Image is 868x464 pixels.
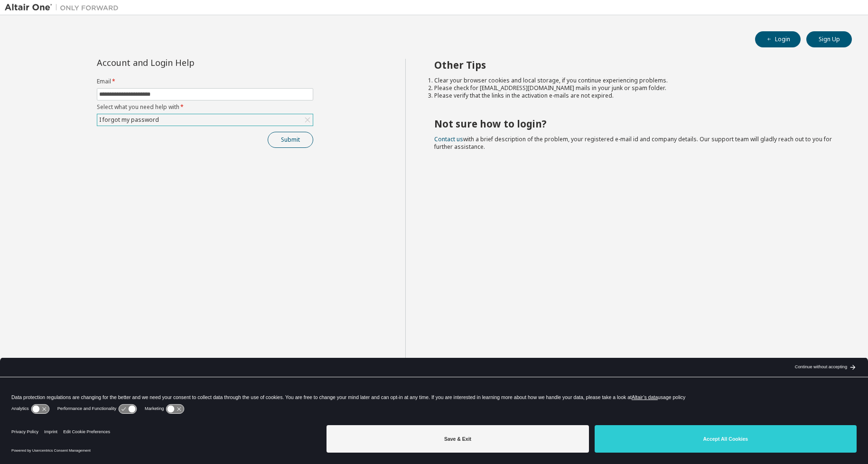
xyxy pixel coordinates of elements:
button: Login [755,31,801,47]
h2: Other Tips [434,59,835,71]
a: Contact us [434,135,463,143]
img: Altair One [5,3,123,12]
span: with a brief description of the problem, your registered e-mail id and company details. Our suppo... [434,135,832,151]
button: Submit [268,132,313,148]
li: Please check for [EMAIL_ADDRESS][DOMAIN_NAME] mails in your junk or spam folder. [434,84,835,92]
h2: Not sure how to login? [434,118,835,130]
label: Select what you need help with [97,103,313,111]
li: Clear your browser cookies and local storage, if you continue experiencing problems. [434,77,835,84]
label: Email [97,78,313,85]
div: Account and Login Help [97,59,270,66]
div: I forgot my password [98,115,160,125]
div: I forgot my password [97,114,313,126]
button: Sign Up [806,31,852,47]
li: Please verify that the links in the activation e-mails are not expired. [434,92,835,100]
